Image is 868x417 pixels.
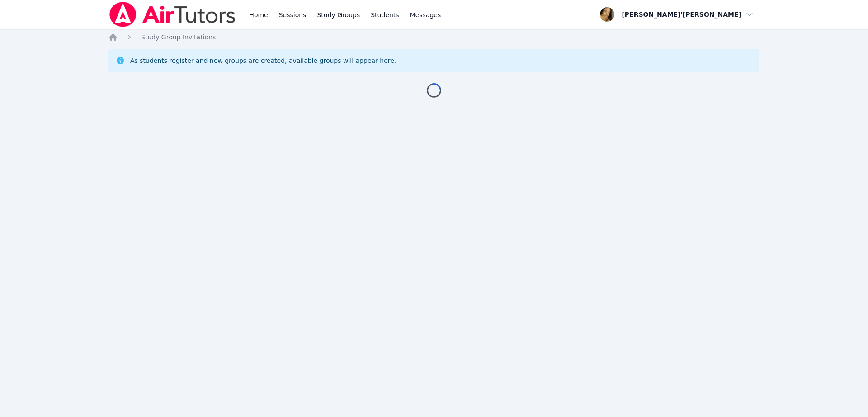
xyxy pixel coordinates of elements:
nav: Breadcrumb [108,33,759,42]
span: Study Group Invitations [141,33,216,41]
span: Messages [410,10,441,19]
div: As students register and new groups are created, available groups will appear here. [130,56,396,65]
a: Study Group Invitations [141,33,216,42]
img: Air Tutors [108,2,236,27]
